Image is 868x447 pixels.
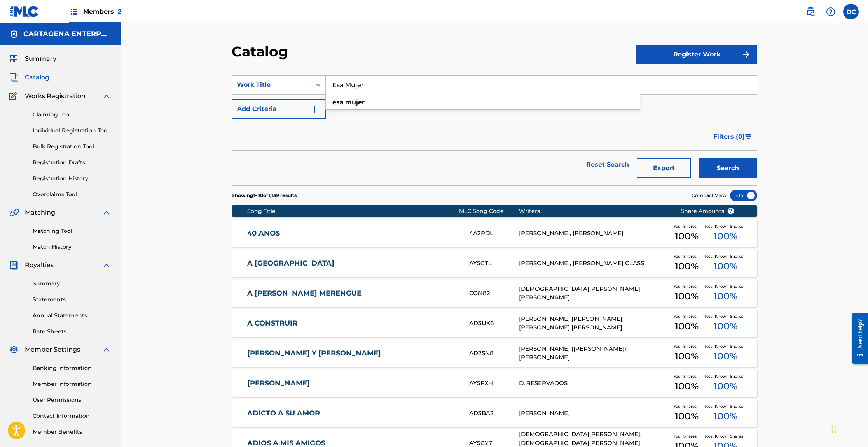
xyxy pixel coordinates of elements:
[25,54,56,63] span: Summary
[674,253,700,259] span: Your Shares
[33,174,111,183] a: Registration History
[704,343,746,349] span: Total Known Shares
[674,283,700,289] span: Your Shares
[674,223,700,229] span: Your Shares
[846,307,868,370] iframe: Resource Center
[704,403,746,409] span: Total Known Shares
[232,43,292,60] h2: Catalog
[247,229,459,238] a: 40 ANOS
[714,319,737,333] span: 100 %
[247,259,459,268] a: A [GEOGRAPHIC_DATA]
[33,127,111,135] a: Individual Registration Tool
[469,289,519,298] div: CC6I82
[33,143,111,151] a: Bulk Registration Tool
[469,349,519,358] div: AD2SN8
[102,260,111,270] img: expand
[843,4,859,19] div: User Menu
[714,349,737,363] span: 100 %
[9,345,19,354] img: Member Settings
[714,409,737,423] span: 100 %
[675,379,699,393] span: 100 %
[33,396,111,404] a: User Permissions
[709,127,757,146] button: Filters (0)
[469,229,519,238] div: 4A2RDL
[25,92,86,101] span: Works Registration
[674,343,700,349] span: Your Shares
[742,50,751,59] img: f7272a7cc735f4ea7f67.svg
[25,208,55,217] span: Matching
[714,289,737,303] span: 100 %
[704,253,746,259] span: Total Known Shares
[675,229,699,243] span: 100 %
[25,73,49,82] span: Catalog
[33,280,111,288] a: Summary
[519,345,669,362] div: [PERSON_NAME] ([PERSON_NAME]) [PERSON_NAME]
[33,190,111,199] a: Overclaims Tool
[33,243,111,251] a: Match History
[247,379,459,388] a: [PERSON_NAME]
[102,92,111,101] img: expand
[247,289,459,298] a: A [PERSON_NAME] MERENGUE
[247,207,459,215] div: Song Title
[23,30,111,39] h5: CARTAGENA ENTERPRISES, INC.
[33,412,111,420] a: Contact Information
[25,345,80,354] span: Member Settings
[704,313,746,319] span: Total Known Shares
[9,92,19,101] img: Works Registration
[519,207,669,215] div: Writers
[232,75,757,185] form: Search Form
[519,229,669,238] div: [PERSON_NAME], [PERSON_NAME]
[33,380,111,388] a: Member Information
[674,433,700,439] span: Your Shares
[469,259,519,268] div: AY5CTL
[713,132,745,141] span: Filters ( 0 )
[9,54,56,63] a: SummarySummary
[714,229,737,243] span: 100 %
[9,54,19,63] img: Summary
[823,4,838,19] div: Help
[33,227,111,235] a: Matching Tool
[33,296,111,304] a: Statements
[25,260,54,270] span: Royalties
[310,104,320,114] img: 9d2ae6d4665cec9f34b9.svg
[9,208,19,217] img: Matching
[232,192,297,199] p: Showing 1 - 10 of 1,139 results
[232,99,326,119] button: Add Criteria
[9,260,19,270] img: Royalties
[674,373,700,379] span: Your Shares
[636,45,757,64] button: Register Work
[674,403,700,409] span: Your Shares
[681,207,734,215] span: Share Amounts
[728,208,734,214] span: ?
[675,289,699,303] span: 100 %
[9,30,19,39] img: Accounts
[582,156,633,173] a: Reset Search
[674,313,700,319] span: Your Shares
[345,99,365,106] strong: mujer
[469,319,519,328] div: AD3UX6
[704,283,746,289] span: Total Known Shares
[33,311,111,320] a: Annual Statements
[9,73,49,82] a: CatalogCatalog
[714,379,737,393] span: 100 %
[33,364,111,372] a: Banking Information
[33,111,111,119] a: Claiming Tool
[332,99,344,106] strong: esa
[9,73,19,82] img: Catalog
[459,207,519,215] div: MLC Song Code
[247,409,459,418] a: ADICTO A SU AMOR
[519,409,669,418] div: [PERSON_NAME]
[33,158,111,167] a: Registration Drafts
[118,8,121,15] span: 2
[247,349,459,358] a: [PERSON_NAME] Y [PERSON_NAME]
[237,80,307,90] div: Work Title
[33,428,111,436] a: Member Benefits
[102,345,111,354] img: expand
[699,158,757,178] button: Search
[714,259,737,273] span: 100 %
[692,192,727,199] span: Compact View
[826,7,835,16] img: help
[247,319,459,328] a: A CONSTRUIR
